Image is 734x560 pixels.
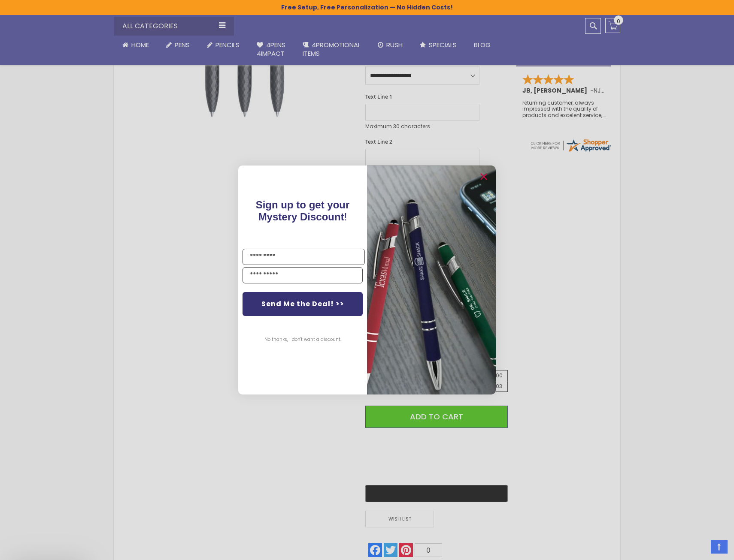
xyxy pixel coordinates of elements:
[256,199,350,223] span: Sign up to get your Mystery Discount
[260,329,346,350] button: No thanks, I don't want a discount.
[243,292,363,316] button: Send Me the Deal! >>
[256,199,350,223] span: !
[367,166,496,394] img: pop-up-image
[477,170,491,184] button: Close dialog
